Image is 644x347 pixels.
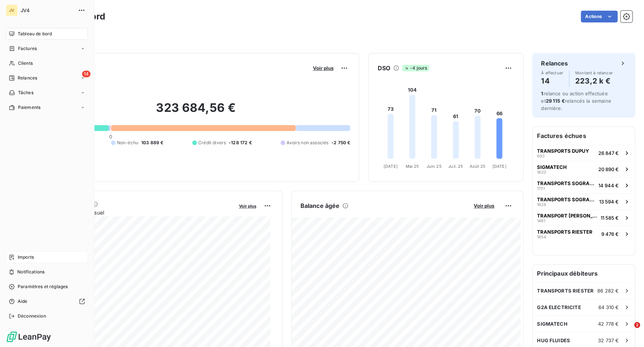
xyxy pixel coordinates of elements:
span: TRANSPORTS RIESTER [537,288,594,294]
iframe: Intercom live chat [619,322,637,340]
span: 32 737 € [598,337,619,343]
span: 1 [541,91,543,96]
h4: 223,2 k € [575,75,613,87]
span: Voir plus [313,65,333,71]
button: TRANSPORT [PERSON_NAME]146111 585 € [533,209,635,226]
button: Voir plus [310,65,335,71]
span: -128 172 € [229,139,252,146]
span: 86 282 € [597,288,619,294]
span: À effectuer [541,71,563,75]
div: JV [6,4,18,16]
span: Voir plus [474,203,494,209]
span: TRANSPORTS DUPUY [537,148,589,154]
span: Tâches [18,89,33,96]
button: TRANSPORTS RIESTER18549 476 € [533,226,635,242]
span: Clients [18,60,33,67]
span: 1461 [537,219,545,223]
span: 26 847 € [598,150,619,156]
button: TRANSPORTS DUPUY69326 847 € [533,145,635,161]
span: Imports [18,254,34,261]
span: TRANSPORTS SOGRANLOTRANS [537,196,596,202]
tspan: [DATE] [384,164,398,169]
h6: Factures échues [533,127,635,145]
span: TRANSPORTS SOGRANLOTRANS [537,180,595,186]
span: -2 750 € [331,139,350,146]
span: 1828 [537,202,546,207]
span: 9 476 € [601,231,619,237]
span: Déconnexion [18,313,46,319]
span: Non-échu [117,139,138,146]
span: Montant à relancer [575,71,613,75]
span: 13 594 € [599,199,619,205]
span: Notifications [17,269,45,275]
tspan: Août 25 [470,164,486,169]
span: SIGMATECH [537,321,567,327]
span: Aide [18,298,28,305]
span: 693 [537,154,545,158]
span: 1751 [537,186,545,191]
a: Aide [6,295,88,307]
h2: 323 684,56 € [42,100,350,123]
span: 42 778 € [598,321,619,327]
span: TRANSPORTS RIESTER [537,229,593,235]
span: HUG FLUIDES [537,337,570,343]
button: Voir plus [472,202,497,209]
h6: Balance âgée [300,201,340,210]
span: SIGMATECH [537,164,567,170]
span: JV4 [21,7,74,13]
button: Actions [581,11,618,22]
span: relance ou action effectuée et relancés la semaine dernière. [541,91,611,111]
tspan: [DATE] [492,164,506,169]
span: Avoirs non associés [287,139,328,146]
span: -4 jours [402,65,429,71]
span: TRANSPORT [PERSON_NAME] [537,213,598,219]
tspan: Juin 25 [427,164,442,169]
span: Voir plus [239,203,256,209]
span: 29 115 € [545,98,565,104]
span: 1820 [537,170,546,174]
tspan: Juil. 25 [448,164,463,169]
span: 2 [634,322,640,328]
h6: Principaux débiteurs [533,265,635,282]
span: 1854 [537,235,546,239]
span: 11 585 € [601,215,619,221]
span: Crédit divers [198,139,226,146]
span: G2A ELECTRICITE [537,304,581,310]
h6: DSO [377,64,390,72]
span: 14 [82,71,90,77]
span: Paiements [18,104,40,111]
tspan: Mai 25 [406,164,419,169]
button: SIGMATECH182020 890 € [533,161,635,177]
span: 103 889 € [141,139,163,146]
span: Paramètres et réglages [18,283,68,290]
button: Voir plus [237,202,259,209]
h6: Relances [541,59,568,68]
span: 0 [109,134,112,139]
span: 14 944 € [598,183,619,188]
button: TRANSPORTS SOGRANLOTRANS182813 594 € [533,193,635,209]
span: 20 890 € [598,166,619,172]
span: Relances [18,75,37,81]
img: Logo LeanPay [6,331,51,343]
h4: 14 [541,75,563,87]
span: Chiffre d'affaires mensuel [42,209,234,216]
span: Factures [18,45,37,52]
span: Tableau de bord [18,31,52,37]
span: 64 310 € [598,304,619,310]
button: TRANSPORTS SOGRANLOTRANS175114 944 € [533,177,635,193]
